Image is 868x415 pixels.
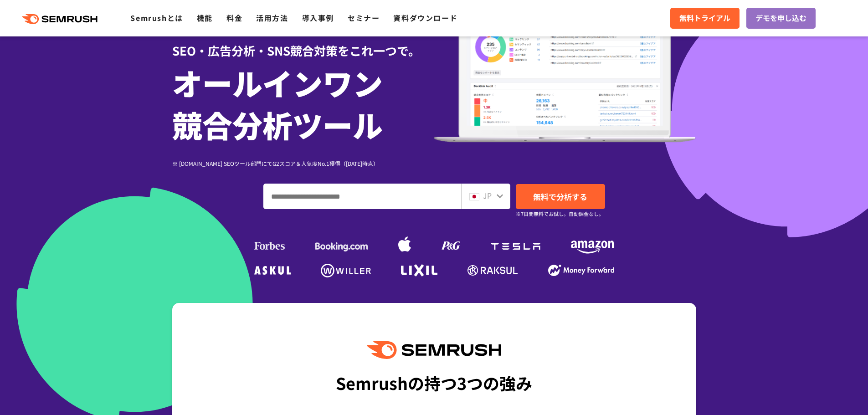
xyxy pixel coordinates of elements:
a: Semrushとは [130,12,183,23]
span: デモを申し込む [755,12,806,24]
span: JP [483,190,492,201]
small: ※7日間無料でお試し。自動課金なし。 [516,210,604,218]
img: Semrush [367,341,501,359]
a: セミナー [348,12,380,23]
div: SEO・広告分析・SNS競合対策をこれ一つで。 [172,28,434,59]
a: 無料で分析する [516,184,605,209]
span: 無料で分析する [533,191,587,202]
div: ※ [DOMAIN_NAME] SEOツール部門にてG2スコア＆人気度No.1獲得（[DATE]時点） [172,159,434,168]
div: Semrushの持つ3つの強み [336,366,532,400]
a: デモを申し込む [746,8,816,29]
a: 料金 [226,12,242,23]
a: 機能 [197,12,213,23]
input: ドメイン、キーワードまたはURLを入力してください [264,184,461,209]
a: 導入事例 [302,12,334,23]
a: 無料トライアル [670,8,740,29]
h1: オールインワン 競合分析ツール [172,61,434,145]
a: 資料ダウンロード [393,12,457,23]
span: 無料トライアル [679,12,730,24]
a: 活用方法 [256,12,288,23]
